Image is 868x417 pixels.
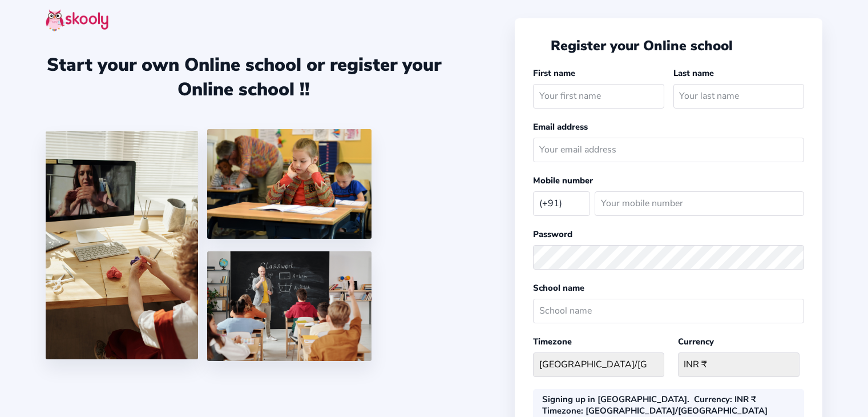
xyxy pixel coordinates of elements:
label: Password [533,228,572,240]
div: : [GEOGRAPHIC_DATA]/[GEOGRAPHIC_DATA] [542,405,768,416]
img: 5.png [207,251,372,361]
label: Mobile number [533,175,593,186]
input: Your mobile number [595,191,804,216]
label: Last name [673,67,714,79]
input: School name [533,299,804,323]
input: Your first name [533,84,664,109]
b: Timezone [542,405,581,416]
div: : INR ₹ [694,394,756,405]
label: Currency [678,336,714,347]
label: School name [533,282,584,294]
div: Start your own Online school or register your Online school !! [46,53,442,102]
label: Email address [533,121,588,133]
b: Currency [694,394,730,405]
button: arrow back outline [533,39,546,52]
label: First name [533,67,575,79]
img: 1.jpg [46,131,198,359]
img: skooly-logo.png [46,9,108,31]
ion-icon: eye outline [787,251,799,263]
img: 4.png [207,129,372,239]
input: Your email address [533,138,804,162]
button: eye outlineeye off outline [787,251,804,263]
span: Register your Online school [551,37,733,55]
label: Timezone [533,336,572,347]
input: Your last name [673,84,804,109]
div: Signing up in [GEOGRAPHIC_DATA]. [542,394,689,405]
